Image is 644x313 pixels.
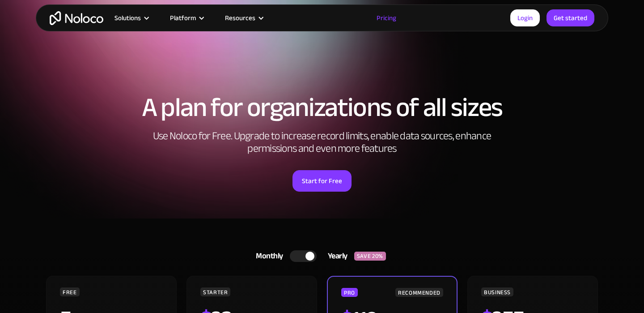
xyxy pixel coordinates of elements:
[354,252,386,261] div: SAVE 20%
[510,9,540,26] a: Login
[395,288,443,297] div: RECOMMENDED
[365,12,407,24] a: Pricing
[60,287,80,296] div: FREE
[170,12,196,24] div: Platform
[159,12,214,24] div: Platform
[547,9,594,26] a: Get started
[317,249,354,263] div: Yearly
[214,12,273,24] div: Resources
[341,288,358,297] div: PRO
[245,249,290,263] div: Monthly
[292,170,352,192] a: Start for Free
[225,12,255,24] div: Resources
[143,130,501,155] h2: Use Noloco for Free. Upgrade to increase record limits, enable data sources, enhance permissions ...
[481,287,513,296] div: BUSINESS
[200,287,230,296] div: STARTER
[45,94,599,121] h1: A plan for organizations of all sizes
[50,11,103,25] a: home
[103,12,159,24] div: Solutions
[114,12,141,24] div: Solutions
